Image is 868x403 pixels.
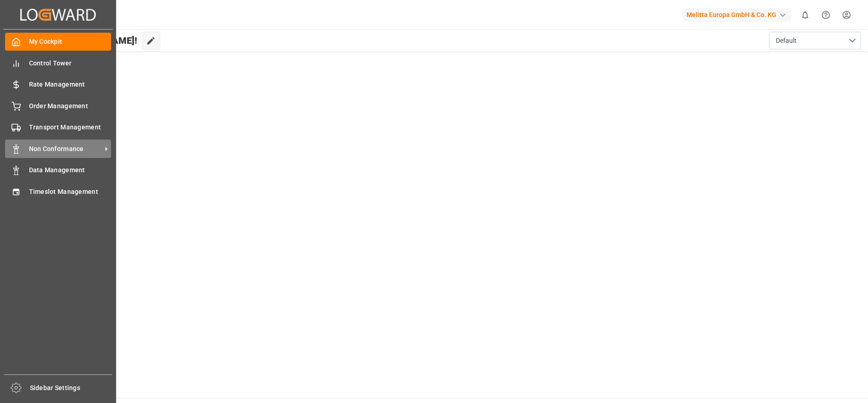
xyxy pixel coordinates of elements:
button: Melitta Europa GmbH & Co. KG [683,6,795,23]
span: Sidebar Settings [30,383,112,393]
div: Melitta Europa GmbH & Co. KG [683,8,791,22]
span: My Cockpit [29,37,111,47]
span: Non Conformance [29,144,102,154]
a: Rate Management [5,76,111,93]
span: Transport Management [29,123,111,132]
span: Control Tower [29,58,111,68]
a: Order Management [5,97,111,115]
button: show 0 new notifications [795,5,815,25]
span: Rate Management [29,80,111,89]
a: My Cockpit [5,33,111,51]
span: Order Management [29,101,111,111]
span: Data Management [29,165,111,175]
a: Transport Management [5,118,111,136]
a: Control Tower [5,54,111,72]
a: Data Management [5,161,111,179]
span: Default [776,36,797,46]
span: Timeslot Management [29,187,111,197]
button: open menu [769,32,861,49]
button: Help Center [815,5,836,25]
span: Hello [PERSON_NAME]! [38,32,137,49]
a: Timeslot Management [5,182,111,200]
